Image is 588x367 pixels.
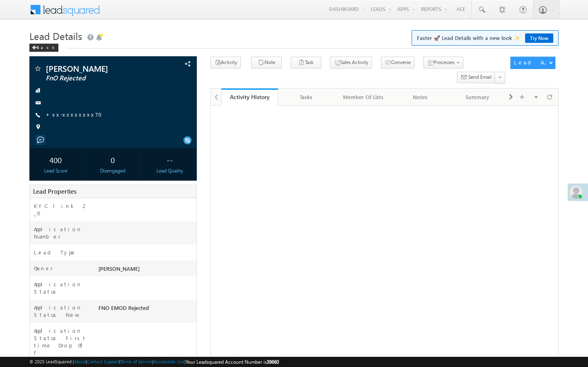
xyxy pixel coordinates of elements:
[278,88,335,106] a: Tasks
[34,226,90,240] label: Application Number
[381,57,414,69] button: Converse
[74,359,86,364] a: About
[335,88,392,106] a: Member Of Lists
[146,152,194,167] div: --
[291,57,321,69] button: Task
[34,265,53,272] label: Owner
[46,111,107,118] a: +xx-xxxxxxxx70
[399,92,442,102] div: Notes
[154,359,185,364] a: Acceptable Use
[342,92,385,102] div: Member Of Lists
[34,281,90,295] label: Application Status
[392,88,449,106] a: Notes
[29,358,279,366] span: © 2025 LeadSquared | | | | |
[434,59,454,65] span: Processes
[33,187,76,195] span: Lead Properties
[210,57,241,69] button: Activity
[29,29,82,42] span: Lead Details
[146,167,194,175] div: Lead Quality
[31,167,80,175] div: Lead Score
[120,359,152,364] a: Terms of Service
[89,167,137,175] div: Disengaged
[34,304,90,318] label: Application Status New
[227,93,272,101] div: Activity History
[89,152,137,167] div: 0
[285,92,328,102] div: Tasks
[34,327,90,356] label: Application Status First time Drop Off
[46,74,149,82] span: FnO Rejected
[31,152,80,167] div: 400
[221,88,278,106] a: Activity History
[456,92,499,102] div: Summary
[29,43,62,50] a: Back
[34,249,76,256] label: Lead Type
[525,33,553,43] a: Try Now
[510,57,555,69] button: Lead Actions
[46,64,149,73] span: [PERSON_NAME]
[423,57,463,69] button: Processes
[449,88,506,106] a: Summary
[96,304,196,315] div: FNO EMOD Rejected
[267,359,279,365] span: 39660
[186,359,279,365] span: Your Leadsquared Account Number is
[457,72,495,84] button: Send Email
[251,57,282,69] button: Note
[468,73,492,81] span: Send Email
[330,57,372,69] button: Sales Activity
[29,44,58,52] div: Back
[87,359,119,364] a: Contact Support
[417,34,553,42] span: Faster 🚀 Lead Details with a new look ✨
[34,202,90,217] label: KYC link 2_0
[98,265,140,272] span: [PERSON_NAME]
[514,59,549,66] div: Lead Actions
